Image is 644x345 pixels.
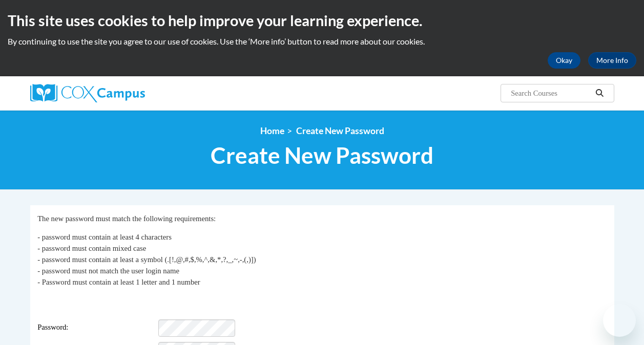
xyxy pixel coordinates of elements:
span: Create New Password [211,142,433,169]
a: Home [260,125,284,136]
span: - password must contain at least 4 characters - password must contain mixed case - password must ... [37,233,256,286]
span: Create New Password [296,125,384,136]
span: The new password must match the following requirements: [37,214,216,223]
button: Search [592,87,607,99]
iframe: Button to launch messaging window [603,304,636,337]
h2: This site uses cookies to help improve your learning experience. [8,10,636,31]
p: By continuing to use the site you agree to our use of cookies. Use the ‘More info’ button to read... [8,36,636,47]
input: Search Courses [510,87,592,99]
img: Cox Campus [30,84,145,102]
a: Cox Campus [30,84,215,102]
a: More Info [588,52,636,69]
button: Okay [548,52,580,69]
span: Password: [37,322,156,333]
